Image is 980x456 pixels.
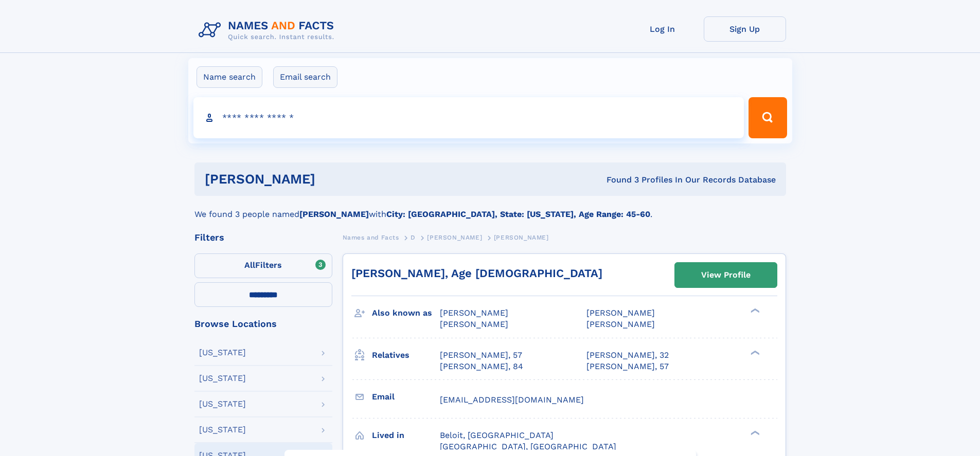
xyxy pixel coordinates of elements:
[440,395,584,405] span: [EMAIL_ADDRESS][DOMAIN_NAME]
[343,231,399,244] a: Names and Facts
[194,253,332,278] label: Filters
[351,267,602,280] a: [PERSON_NAME], Age [DEMOGRAPHIC_DATA]
[461,174,776,186] div: Found 3 Profiles In Our Records Database
[440,308,508,318] span: [PERSON_NAME]
[749,97,787,138] button: Search Button
[372,427,440,444] h3: Lived in
[199,349,246,357] div: [US_STATE]
[440,442,616,451] span: [GEOGRAPHIC_DATA], [GEOGRAPHIC_DATA]
[372,388,440,406] h3: Email
[199,426,246,434] div: [US_STATE]
[194,319,332,329] div: Browse Locations
[386,209,650,219] b: City: [GEOGRAPHIC_DATA], State: [US_STATE], Age Range: 45-60
[411,231,416,244] a: D
[494,234,549,241] span: [PERSON_NAME]
[440,350,522,361] a: [PERSON_NAME], 57
[427,234,482,241] span: [PERSON_NAME]
[704,16,786,42] a: Sign Up
[586,308,655,318] span: [PERSON_NAME]
[199,374,246,382] div: [US_STATE]
[675,263,777,287] a: View Profile
[197,66,262,88] label: Name search
[621,16,704,42] a: Log In
[199,400,246,408] div: [US_STATE]
[701,263,751,287] div: View Profile
[748,429,760,436] div: ❯
[440,430,554,440] span: Beloit, [GEOGRAPHIC_DATA]
[411,234,416,241] span: D
[372,304,440,322] h3: Also known as
[440,319,508,329] span: [PERSON_NAME]
[586,350,669,361] a: [PERSON_NAME], 32
[586,361,669,372] a: [PERSON_NAME], 57
[748,349,760,356] div: ❯
[194,233,332,242] div: Filters
[244,260,255,270] span: All
[586,319,655,329] span: [PERSON_NAME]
[440,361,523,372] a: [PERSON_NAME], 84
[748,307,760,314] div: ❯
[194,196,786,221] div: We found 3 people named with .
[273,66,337,88] label: Email search
[372,346,440,364] h3: Relatives
[427,231,482,244] a: [PERSON_NAME]
[205,173,461,186] h1: [PERSON_NAME]
[194,16,343,44] img: Logo Names and Facts
[299,209,369,219] b: [PERSON_NAME]
[193,97,744,138] input: search input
